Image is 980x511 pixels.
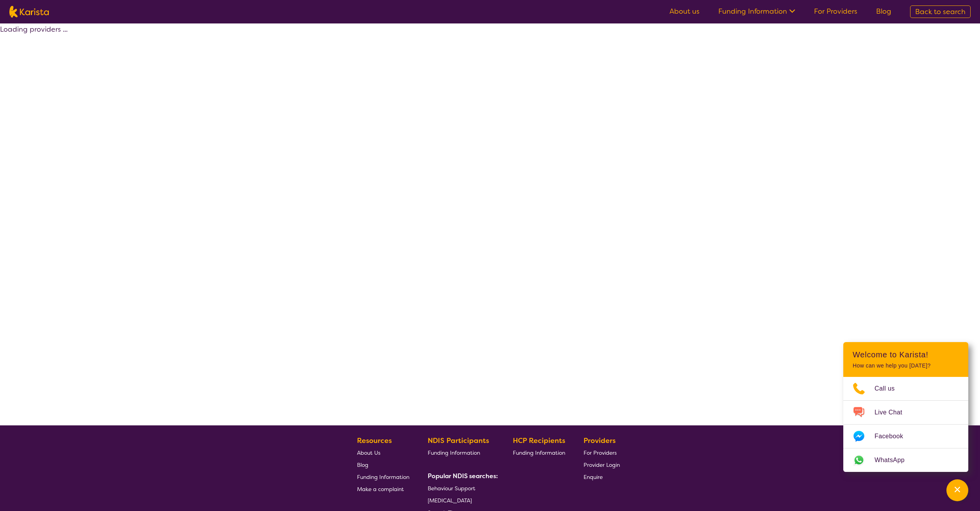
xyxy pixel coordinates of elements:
[843,448,968,472] a: Web link opens in a new tab.
[853,350,959,359] h2: Welcome to Karista!
[428,485,475,492] span: Behaviour Support
[876,7,891,16] a: Blog
[946,479,968,501] button: Channel Menu
[428,497,472,504] span: [MEDICAL_DATA]
[357,459,409,471] a: Blog
[428,449,480,456] span: Funding Information
[428,482,495,494] a: Behaviour Support
[357,449,380,456] span: About Us
[584,449,617,456] span: For Providers
[875,407,912,418] span: Live Chat
[910,5,971,18] a: Back to search
[357,471,409,483] a: Funding Information
[9,6,49,18] img: Karista logo
[357,461,368,468] span: Blog
[584,471,620,483] a: Enquire
[428,494,495,506] a: [MEDICAL_DATA]
[357,486,404,493] span: Make a complaint
[584,459,620,471] a: Provider Login
[513,449,565,456] span: Funding Information
[843,377,968,472] ul: Choose channel
[513,436,565,445] b: HCP Recipients
[357,483,409,495] a: Make a complaint
[428,436,489,445] b: NDIS Participants
[357,436,392,445] b: Resources
[513,446,565,459] a: Funding Information
[357,473,409,481] span: Funding Information
[875,383,904,394] span: Call us
[584,461,620,468] span: Provider Login
[814,7,857,16] a: For Providers
[584,473,603,481] span: Enquire
[357,446,409,459] a: About Us
[853,362,959,369] p: How can we help you [DATE]?
[428,472,498,480] b: Popular NDIS searches:
[915,7,966,16] span: Back to search
[843,342,968,472] div: Channel Menu
[669,7,700,16] a: About us
[584,436,616,445] b: Providers
[718,7,795,16] a: Funding Information
[875,430,912,442] span: Facebook
[584,446,620,459] a: For Providers
[875,454,914,466] span: WhatsApp
[428,446,495,459] a: Funding Information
